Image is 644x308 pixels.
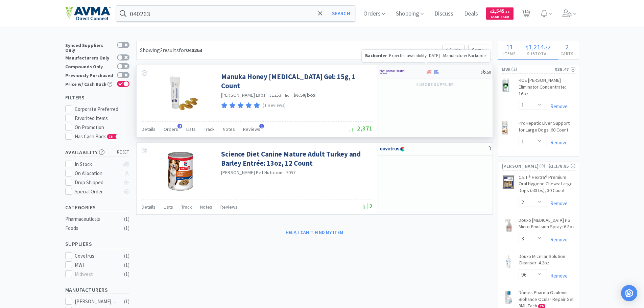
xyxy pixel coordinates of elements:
span: $ [526,44,528,51]
span: ( 2 ) [510,66,554,73]
a: Discuss [432,11,456,17]
div: Synced Suppliers Only [65,42,114,52]
img: 77fca1acd8b6420a9015268ca798ef17_1.png [380,144,405,154]
div: . [521,44,555,50]
h4: Subtotal [521,50,555,57]
div: ( 1 ) [124,298,129,306]
img: fee50292bcd44da6a869085407c4ae9e_4088.png [159,72,202,116]
span: $ [490,9,492,14]
strong: $6.50 / box [293,92,315,98]
a: Douxo Micellar Solution Cleanser: 4.2oz [519,253,575,269]
p: Help [443,45,465,56]
a: Remove [547,273,568,279]
a: KOE [PERSON_NAME] Eliminator Concentrate: 16oz [519,77,575,100]
span: from [285,93,292,98]
span: . 58 [504,9,509,14]
div: ( 1 ) [124,215,129,223]
span: Notes [223,126,235,132]
a: Remove [547,236,568,243]
div: Corporate Preferred [75,105,129,113]
a: Manuka Honey [MEDICAL_DATA] Gel: 15g, 1 Count [221,72,371,91]
input: Search by item, sku, manufacturer, ingredient, size... [116,6,355,21]
img: 8fa013d6f185400e9436ae356343da00_12407.png [502,121,508,135]
a: $2,545.58Cash Back [486,4,514,23]
div: On Promotion [75,123,129,132]
span: 32 [545,44,550,51]
span: ( 9 ) [539,163,548,169]
div: On Allocation [75,169,120,177]
a: Remove [547,200,568,207]
span: Cash Back [490,15,509,20]
span: Lists [186,126,196,132]
div: $1,178.85 [548,162,575,170]
div: Covetrus [75,252,117,260]
a: Douxo [MEDICAL_DATA] PS Micro-Emulsion Spray: 6.8oz [519,217,575,233]
strong: 040263 [186,47,202,53]
div: Midwest [75,270,117,278]
span: Orders [164,126,178,132]
div: [PERSON_NAME] Pet Nutrition [75,298,117,306]
p: (1 Reviews) [263,102,286,109]
span: Notes [200,204,212,210]
h5: Filters [65,94,129,101]
div: Drop Shipped [75,179,120,187]
button: +1more supplier [413,80,457,89]
div: Special Order [75,188,120,196]
button: Search [327,6,355,21]
a: Remove [547,103,568,110]
div: Compounds Only [65,63,114,69]
div: ( 1 ) [124,252,129,260]
div: In Stock [75,160,120,168]
div: Manufacturers Only [65,54,114,60]
a: ProHepatic Liver Support for Large Dogs: 60 Count [519,120,575,136]
span: · [283,92,284,98]
span: CB [108,135,114,139]
span: 3 [177,124,182,128]
a: Deals [461,11,481,17]
span: J1253 [269,92,281,98]
span: 2,371 [350,124,373,132]
img: 6c1c3189d1a64a4d8d7de1ffbadd870c_426308.jpeg [502,255,515,268]
span: 7057 [286,169,296,175]
span: 11 [506,43,513,51]
h4: Items [498,50,521,57]
span: Details [142,204,156,210]
img: 886e4081fb664216989492c21bf2f27b_648616.png [165,149,196,193]
a: Remove [547,139,568,146]
img: f6b2451649754179b5b4e0c70c3f7cb0_2.png [380,67,405,77]
span: Lists [164,204,173,210]
strong: Backorder [365,53,387,58]
span: $ [481,70,483,75]
div: Price w/ Cash Back [65,81,114,87]
span: MWI [502,66,511,73]
h5: Manufacturers [65,286,129,294]
img: 0794054d08c64776a12ad31fb1f74740_10085.png [502,78,510,92]
span: Sort [468,45,489,56]
h5: Availability [65,148,129,156]
h5: Suppliers [65,240,129,248]
div: ( 1 ) [124,224,129,232]
a: [PERSON_NAME] Pet Nutrition [221,169,283,175]
div: Previously Purchased [65,72,114,78]
span: · [267,92,268,98]
span: Details [142,126,156,132]
div: Pharmaceuticals [65,215,120,223]
span: reset [117,149,129,156]
span: 2 [565,43,569,51]
div: Favorited Items [75,114,129,122]
span: 1 [259,124,264,128]
div: Open Intercom Messenger [621,285,637,301]
span: Reviews [220,204,238,210]
span: . 50 [486,70,491,75]
div: ( 1 ) [124,261,129,269]
div: Showing 2 results [140,46,202,55]
button: Help, I can't find my item [282,227,348,238]
div: Foods [65,224,120,232]
span: · [283,169,285,175]
span: 1,214 [528,43,544,51]
span: 2 [362,202,373,210]
span: Has Cash Back [75,133,117,140]
img: fb8465a0f8f44efe93f2b07684e1c763_569037.jpeg [502,291,515,304]
p: - Expected availability [DATE] - Manufacturer Backorder [365,53,487,59]
span: 6 [481,68,491,75]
